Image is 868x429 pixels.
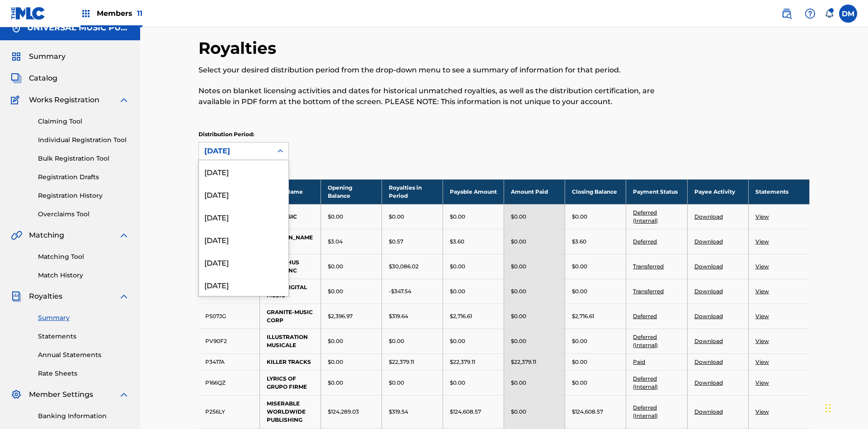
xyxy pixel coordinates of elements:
a: Download [694,358,723,365]
a: Download [694,213,723,220]
span: Member Settings [29,389,93,400]
p: $0.00 [389,337,404,345]
div: [DATE] [199,205,288,228]
th: Payee Activity [687,179,748,204]
p: $0.00 [328,262,343,271]
a: View [755,288,769,295]
a: Paid [633,358,645,365]
th: Opening Balance [321,179,382,204]
a: Claiming Tool [38,117,129,126]
h2: Royalties [198,38,281,58]
a: Download [694,338,723,344]
a: View [755,213,769,220]
a: Statements [38,332,129,341]
p: $0.00 [389,213,404,221]
p: $0.00 [450,337,465,345]
td: P166QZ [198,370,259,395]
img: Top Rightsholders [80,8,91,19]
a: Bulk Registration Tool [38,154,129,163]
p: Notes on blanket licensing activities and dates for historical unmatched royalties, as well as th... [198,86,669,107]
a: Registration Drafts [38,172,129,182]
th: Closing Balance [565,179,626,204]
a: View [755,358,769,365]
p: $0.00 [511,262,526,271]
img: expand [118,389,129,400]
p: $0.00 [389,379,404,387]
p: $0.00 [328,379,343,387]
img: help [805,8,816,19]
p: $0.00 [572,287,587,296]
span: 11 [137,9,142,18]
p: $319.54 [389,408,408,416]
div: [DATE] [199,160,288,183]
th: Statements [748,179,809,204]
img: Summary [11,51,22,62]
p: $124,608.57 [572,408,603,416]
span: Matching [29,230,64,241]
a: View [755,313,769,319]
a: Matching Tool [38,252,129,262]
a: Public Search [778,5,796,23]
p: Distribution Period: [198,130,289,138]
p: $0.00 [511,379,526,387]
p: $3.04 [328,238,343,246]
img: Works Registration [11,95,23,105]
th: Amount Paid [504,179,565,204]
a: Individual Registration Tool [38,135,129,145]
p: $0.00 [511,408,526,416]
div: [DATE] [204,146,267,157]
th: Payment Status [626,179,687,204]
span: Members [97,8,142,19]
p: $0.00 [572,213,587,221]
td: GRANITE-MUSIC CORP [259,304,321,329]
p: $0.00 [572,358,587,366]
a: Annual Statements [38,350,129,360]
a: View [755,338,769,344]
p: $0.00 [450,379,465,387]
a: View [755,238,769,245]
a: View [755,408,769,415]
p: $0.00 [511,312,526,320]
a: Download [694,379,723,386]
p: $2,716.61 [572,312,594,320]
img: expand [118,230,129,241]
p: $22,379.11 [389,358,414,366]
p: $0.00 [328,287,343,296]
img: Royalties [11,291,22,302]
p: $0.00 [511,337,526,345]
div: User Menu [839,5,857,23]
a: Transferred [633,263,664,270]
a: View [755,263,769,270]
p: $124,289.03 [328,408,359,416]
td: FIRST DIGITAL MUSIC [259,279,321,304]
p: $0.00 [572,262,587,271]
td: P3417A [198,353,259,370]
img: Matching [11,230,22,241]
div: Help [801,5,819,23]
p: $3.60 [572,238,586,246]
p: $2,716.61 [450,312,472,320]
p: $0.00 [511,213,526,221]
a: Summary [38,313,129,323]
p: $0.57 [389,238,403,246]
td: P256LY [198,395,259,428]
td: LYRICS OF GRUPO FIRME [259,370,321,395]
p: $0.00 [450,213,465,221]
a: Overclaims Tool [38,210,129,219]
p: $0.00 [511,238,526,246]
img: Accounts [11,23,22,33]
img: MLC Logo [11,7,46,20]
td: [PERSON_NAME] [259,229,321,254]
p: $30,086.02 [389,262,419,271]
a: Download [694,238,723,245]
a: Deferred [633,238,657,245]
span: Summary [29,51,66,62]
p: $0.00 [572,379,587,387]
div: Chat Widget [823,386,868,429]
div: Notifications [825,9,834,18]
img: expand [118,95,129,105]
th: Payable Amount [443,179,504,204]
a: Registration History [38,191,129,200]
td: P507JG [198,304,259,329]
p: $319.64 [389,312,408,320]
